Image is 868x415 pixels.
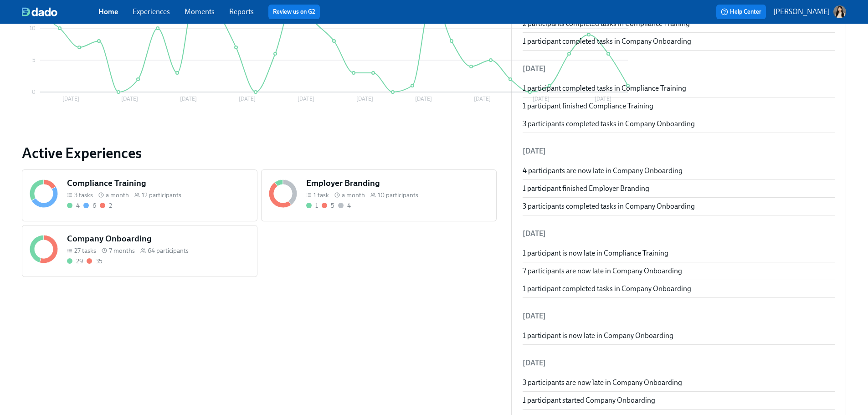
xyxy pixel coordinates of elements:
[185,7,215,16] a: Moments
[180,96,197,102] tspan: [DATE]
[523,83,835,93] div: 1 participant completed tasks in Compliance Training
[313,191,329,200] span: 1 task
[523,331,835,341] div: 1 participant is now late in Company Onboarding
[474,96,491,102] tspan: [DATE]
[109,201,112,210] div: 2
[342,191,365,200] span: a month
[306,201,318,210] div: Completed all due tasks
[109,246,135,255] span: 7 months
[22,7,98,16] a: dado
[322,201,334,210] div: With overdue tasks
[74,191,93,200] span: 3 tasks
[273,7,315,16] a: Review us on G2
[30,25,36,31] tspan: 10
[67,177,250,189] h5: Compliance Training
[523,305,835,327] li: [DATE]
[121,96,138,102] tspan: [DATE]
[338,201,351,210] div: Not started
[523,223,835,245] li: [DATE]
[22,7,57,16] img: dado
[96,257,103,266] div: 35
[306,177,489,189] h5: Employer Branding
[523,284,835,294] div: 1 participant completed tasks in Company Onboarding
[415,96,432,102] tspan: [DATE]
[315,201,318,210] div: 1
[133,7,170,16] a: Experiences
[32,57,36,63] tspan: 5
[22,144,497,162] a: Active Experiences
[92,201,96,210] div: 6
[523,36,835,46] div: 1 participant completed tasks in Company Onboarding
[523,352,835,374] li: [DATE]
[148,246,189,255] span: 64 participants
[83,201,96,210] div: On time with open tasks
[67,201,80,210] div: Completed all due tasks
[67,233,250,245] h5: Company Onboarding
[87,257,103,266] div: With overdue tasks
[298,96,314,102] tspan: [DATE]
[716,5,766,19] button: Help Center
[523,395,835,405] div: 1 participant started Company Onboarding
[356,96,373,102] tspan: [DATE]
[833,5,846,18] img: ACg8ocInQPaunmIlE1aRj3gZkcgaUBWOnM5OKA27JRfre7oMHxjDm2s=s96-c
[523,248,835,258] div: 1 participant is now late in Compliance Training
[106,191,129,200] span: a month
[74,246,96,255] span: 27 tasks
[523,166,835,176] div: 4 participants are now late in Company Onboarding
[523,140,835,162] li: [DATE]
[142,191,181,200] span: 12 participants
[268,5,320,19] button: Review us on G2
[523,19,835,29] div: 2 participants completed tasks in Compliance Training
[523,201,835,211] div: 3 participants completed tasks in Company Onboarding
[378,191,418,200] span: 10 participants
[331,201,334,210] div: 5
[523,184,835,194] div: 1 participant finished Employer Branding
[523,119,835,129] div: 3 participants completed tasks in Company Onboarding
[22,169,257,221] a: Compliance Training3 tasks a month12 participants462
[261,169,497,221] a: Employer Branding1 task a month10 participants154
[523,378,835,388] div: 3 participants are now late in Company Onboarding
[76,201,80,210] div: 4
[22,225,257,277] a: Company Onboarding27 tasks 7 months64 participants2935
[98,7,118,16] a: Home
[76,257,83,266] div: 29
[721,7,761,16] span: Help Center
[62,96,79,102] tspan: [DATE]
[773,5,846,18] button: [PERSON_NAME]
[32,89,36,95] tspan: 0
[523,58,835,80] li: [DATE]
[347,201,351,210] div: 4
[523,266,835,276] div: 7 participants are now late in Company Onboarding
[229,7,254,16] a: Reports
[239,96,256,102] tspan: [DATE]
[100,201,112,210] div: With overdue tasks
[523,101,835,111] div: 1 participant finished Compliance Training
[773,7,830,17] p: [PERSON_NAME]
[67,257,83,266] div: Completed all due tasks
